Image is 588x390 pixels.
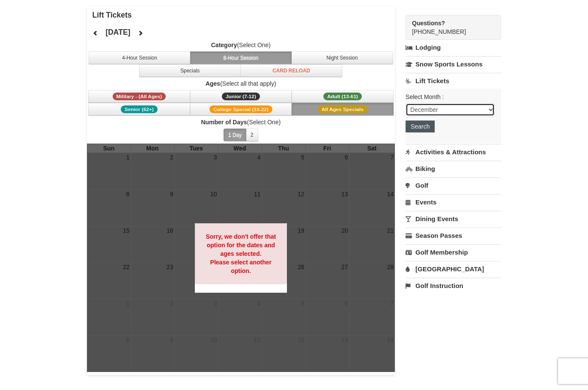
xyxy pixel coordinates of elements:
[87,41,395,49] label: (Select One)
[246,129,258,141] button: 2
[201,119,247,126] strong: Number of Days
[406,228,501,243] a: Season Passes
[222,93,260,100] span: Junior (7-12)
[406,93,495,101] label: Select Month :
[211,42,237,48] strong: Category
[406,194,501,210] a: Events
[206,80,220,87] strong: Ages
[323,93,362,100] span: Adult (13-61)
[406,261,501,277] a: [GEOGRAPHIC_DATA]
[87,79,395,88] label: (Select all that apply)
[190,90,292,103] button: Junior (7-12)
[406,144,501,160] a: Activities & Attractions
[406,73,501,89] a: Lift Tickets
[209,105,272,113] span: College Special (18-22)
[292,90,394,103] button: Adult (13-61)
[406,244,501,260] a: Golf Membership
[93,11,395,19] h4: Lift Tickets
[292,103,394,116] button: All Ages Specials
[190,51,292,64] button: 8-Hour Session
[88,90,190,103] button: Military - (All Ages)
[240,64,342,77] button: Card Reload
[121,105,158,113] span: Senior (62+)
[291,51,393,64] button: Night Session
[113,93,166,100] span: Military - (All Ages)
[87,118,395,126] label: (Select One)
[406,56,501,72] a: Snow Sports Lessons
[89,51,191,64] button: 4-Hour Session
[105,28,130,36] h4: [DATE]
[412,19,486,35] span: [PHONE_NUMBER]
[224,129,246,141] button: 1 Day
[206,233,276,274] strong: Sorry, we don't offer that option for the dates and ages selected. Please select another option.
[190,103,292,116] button: College Special (18-22)
[139,64,241,77] button: Specials
[412,20,445,27] strong: Questions?
[406,211,501,227] a: Dining Events
[406,161,501,177] a: Biking
[406,40,501,55] a: Lodging
[318,105,367,113] span: All Ages Specials
[88,103,190,116] button: Senior (62+)
[406,278,501,294] a: Golf Instruction
[406,177,501,193] a: Golf
[406,120,435,132] button: Search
